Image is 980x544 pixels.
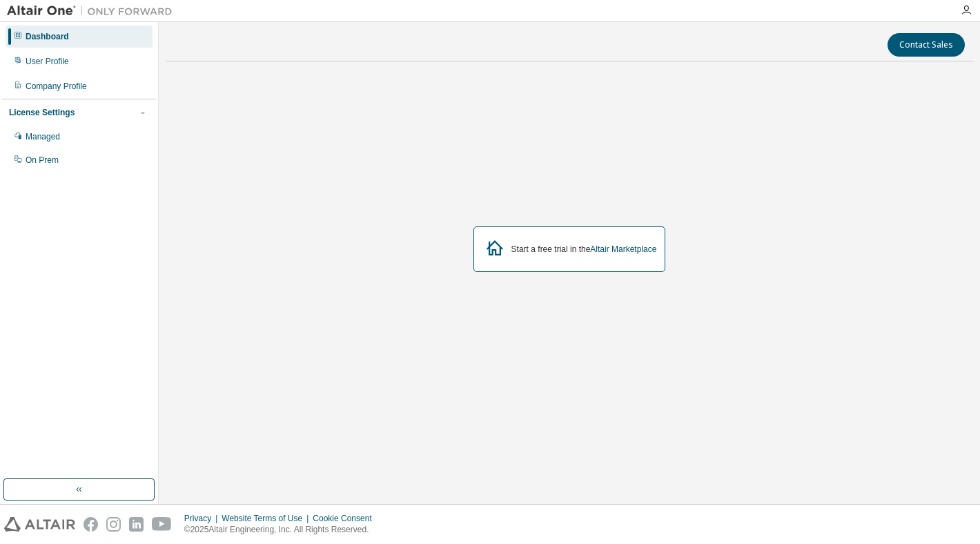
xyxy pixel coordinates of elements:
img: linkedin.svg [129,517,144,532]
a: Altair Marketplace [590,244,656,254]
div: Company Profile [26,81,87,92]
img: altair_logo.svg [4,517,75,532]
div: Dashboard [26,31,69,42]
img: Altair One [7,4,179,18]
img: instagram.svg [106,517,121,532]
div: Website Terms of Use [222,513,313,524]
div: Start a free trial in the [511,244,657,255]
div: On Prem [26,155,59,166]
div: License Settings [9,107,75,118]
div: Cookie Consent [313,513,380,524]
div: User Profile [26,56,69,67]
p: © 2025 Altair Engineering, Inc. All Rights Reserved. [184,524,380,536]
div: Managed [26,131,60,142]
img: youtube.svg [152,517,172,532]
img: facebook.svg [84,517,98,532]
button: Contact Sales [888,33,965,57]
div: Privacy [184,513,222,524]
